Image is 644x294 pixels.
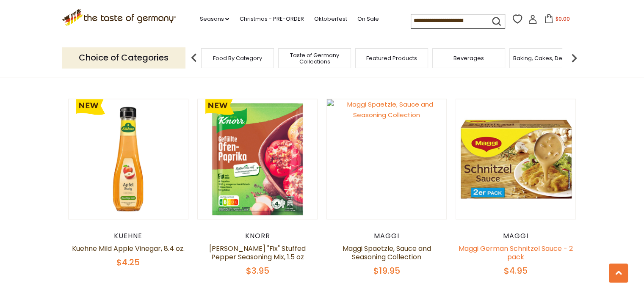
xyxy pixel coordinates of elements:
span: $0.00 [555,15,569,22]
a: Maggi Spaetzle, Sauce and Seasoning Collection [343,244,431,262]
div: Knorr [197,232,318,240]
img: previous arrow [185,49,202,66]
div: Kuehne [68,232,189,240]
a: Beverages [453,55,484,61]
a: Baking, Cakes, Desserts [513,55,579,61]
div: Maggi [456,232,576,240]
span: $4.95 [504,265,528,277]
img: Maggi Spaetzle, Sauce and Seasoning Collection [327,99,447,121]
span: $4.25 [116,256,140,268]
div: Maggi [326,232,447,240]
a: [PERSON_NAME] "Fix" Stuffed Pepper Seasoning Mix, 1.5 oz [209,244,306,262]
img: Knorr "Fix" Stuffed Pepper Seasoning Mix, 1.5 oz [198,99,318,219]
a: On Sale [357,14,379,24]
span: $3.95 [246,265,269,277]
a: Featured Products [366,55,417,61]
a: Christmas - PRE-ORDER [239,14,304,24]
img: Kuehne Mild Apple Vinegar, 8.4 oz. [69,99,188,219]
p: Choice of Categories [62,47,185,68]
a: Seasons [199,14,229,24]
span: $19.95 [373,265,400,277]
a: Food By Category [213,55,262,61]
a: Kuehne Mild Apple Vinegar, 8.4 oz. [72,244,185,253]
img: Maggi German Schnitzel Sauce - 2 pack [456,99,576,219]
button: $0.00 [539,14,575,27]
img: next arrow [566,49,583,66]
a: Oktoberfest [314,14,347,24]
a: Maggi German Schnitzel Sauce - 2 pack [459,244,573,262]
a: Taste of Germany Collections [281,52,348,65]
